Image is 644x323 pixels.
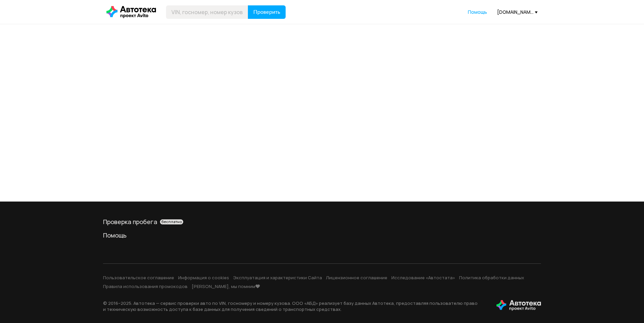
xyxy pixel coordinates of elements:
span: Проверить [253,9,280,15]
p: © 2016– 2025 . Автотека — сервис проверки авто по VIN, госномеру и номеру кузова. ООО «АБД» реали... [103,300,486,312]
a: Правила использования промокодов [103,283,188,289]
input: VIN, госномер, номер кузова [166,5,248,19]
a: Помощь [103,231,541,239]
button: Проверить [248,5,286,19]
span: бесплатно [161,219,182,224]
a: [PERSON_NAME], мы помним [192,283,260,289]
a: Лицензионное соглашение [326,275,387,281]
a: Эксплуатация и характеристики Сайта [233,275,322,281]
div: Проверка пробега [103,218,541,226]
a: Помощь [468,9,487,15]
a: Информация о cookies [178,275,229,281]
a: Политика обработки данных [459,275,524,281]
a: Пользовательское соглашение [103,275,174,281]
a: Проверка пробегабесплатно [103,218,541,226]
div: [DOMAIN_NAME][EMAIL_ADDRESS][DOMAIN_NAME] [497,9,538,15]
img: tWS6KzJlK1XUpy65r7uaHVIs4JI6Dha8Nraz9T2hA03BhoCc4MtbvZCxBLwJIh+mQSIAkLBJpqMoKVdP8sONaFJLCz6I0+pu7... [496,300,541,311]
a: Исследование «Автостата» [391,275,455,281]
span: Помощь [468,9,487,15]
